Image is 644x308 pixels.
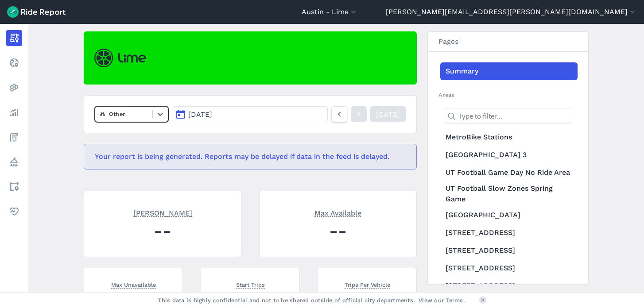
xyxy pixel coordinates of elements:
[440,164,578,181] a: UT Football Game Day No Ride Area
[345,280,390,289] span: Trips Per Vehicle
[438,91,578,99] h2: Areas
[428,32,588,52] h3: Pages
[370,106,406,122] a: [DATE]
[302,7,358,17] button: Austin - Lime
[84,144,417,169] div: Your report is being generated. Reports may be delayed if data in the feed is delayed.
[440,224,578,242] a: [STREET_ADDRESS]
[188,110,212,119] span: [DATE]
[133,208,192,217] span: [PERSON_NAME]
[314,208,361,217] span: Max Available
[95,219,230,243] div: --
[6,179,22,195] a: Areas
[94,49,146,67] img: Lime
[6,154,22,170] a: Policy
[212,290,289,306] div: --
[95,290,172,306] div: --
[440,259,578,277] a: [STREET_ADDRESS]
[440,62,578,80] a: Summary
[419,296,465,304] a: View our Terms.
[440,277,578,295] a: [STREET_ADDRESS]
[172,106,328,122] button: [DATE]
[440,242,578,259] a: [STREET_ADDRESS]
[444,108,572,124] input: Type to filter...
[6,30,22,46] a: Report
[386,7,637,17] button: [PERSON_NAME][EMAIL_ADDRESS][PERSON_NAME][DOMAIN_NAME]
[440,128,578,146] a: MetroBike Stations
[270,219,406,243] div: --
[6,55,22,71] a: Realtime
[329,290,406,306] div: --
[6,129,22,145] a: Fees
[236,280,265,289] span: Start Trips
[6,80,22,96] a: Heatmaps
[111,280,156,289] span: Max Unavailable
[440,181,578,206] a: UT Football Slow Zones Spring Game
[6,104,22,120] a: Analyze
[6,204,22,219] a: Health
[440,146,578,164] a: [GEOGRAPHIC_DATA] 3
[7,6,66,18] img: Ride Report
[440,206,578,224] a: [GEOGRAPHIC_DATA]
